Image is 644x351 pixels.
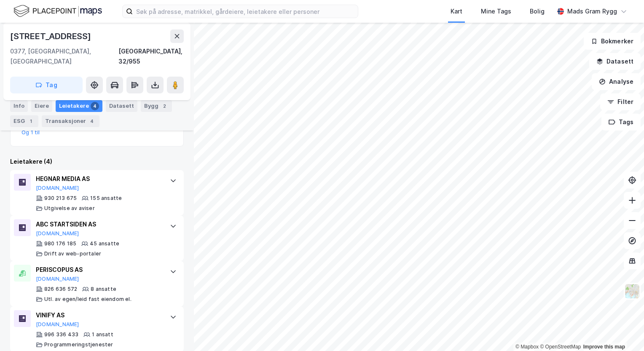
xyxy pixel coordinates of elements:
[567,6,617,16] div: Mads Gram Rygg
[44,195,77,202] div: 930 213 675
[10,46,118,66] div: 0377, [GEOGRAPHIC_DATA], [GEOGRAPHIC_DATA]
[91,286,116,292] div: 8 ansatte
[92,331,113,338] div: 1 ansatt
[36,230,79,237] button: [DOMAIN_NAME]
[601,114,641,130] button: Tags
[90,240,119,247] div: 45 ansatte
[515,344,539,350] a: Mapbox
[91,102,99,110] div: 4
[44,286,77,292] div: 826 636 572
[44,240,76,247] div: 980 176 185
[44,331,78,338] div: 996 336 433
[10,157,184,167] div: Leietakere (4)
[106,100,137,112] div: Datasett
[36,174,161,184] div: HEGNAR MEDIA AS
[530,6,545,16] div: Bolig
[600,93,641,110] button: Filter
[88,117,96,125] div: 4
[133,5,358,18] input: Søk på adresse, matrikkel, gårdeiere, leietakere eller personer
[36,219,161,229] div: ABC STARTSIDEN AS
[44,250,101,257] div: Drift av web-portaler
[584,33,641,50] button: Bokmerker
[90,195,122,202] div: 155 ansatte
[118,46,184,66] div: [GEOGRAPHIC_DATA], 32/955
[583,344,625,350] a: Improve this map
[56,100,102,112] div: Leietakere
[36,185,79,191] button: [DOMAIN_NAME]
[44,296,131,303] div: Utl. av egen/leid fast eiendom el.
[36,265,161,275] div: PERISCOPUS AS
[481,6,511,16] div: Mine Tags
[42,115,99,127] div: Transaksjoner
[141,100,172,112] div: Bygg
[27,117,35,125] div: 1
[624,283,640,299] img: Z
[540,344,581,350] a: OpenStreetMap
[36,276,79,282] button: [DOMAIN_NAME]
[592,73,641,90] button: Analyse
[44,341,113,348] div: Programmeringstjenester
[36,321,79,328] button: [DOMAIN_NAME]
[451,6,462,16] div: Kart
[10,77,83,93] button: Tag
[44,205,95,212] div: Utgivelse av aviser
[10,29,93,43] div: [STREET_ADDRESS]
[31,100,52,112] div: Eiere
[589,53,641,70] button: Datasett
[602,311,644,351] iframe: Chat Widget
[36,310,161,320] div: VINIFY AS
[10,115,38,127] div: ESG
[602,311,644,351] div: Kontrollprogram for chat
[13,4,102,19] img: logo.f888ab2527a4732fd821a326f86c7f29.svg
[21,129,40,136] button: Og 1 til
[10,100,28,112] div: Info
[160,102,169,110] div: 2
